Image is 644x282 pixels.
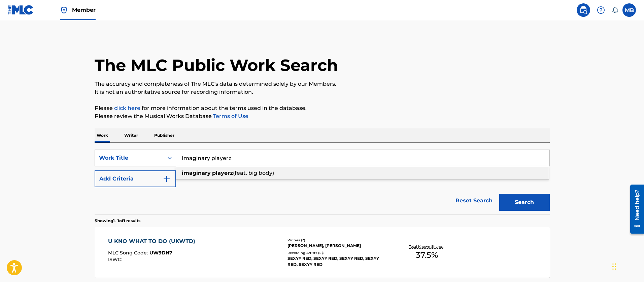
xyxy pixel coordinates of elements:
div: User Menu [622,3,636,17]
img: Top Rightsholder [60,6,68,14]
img: MLC Logo [8,5,34,15]
iframe: Resource Center [625,182,644,236]
div: Notifications [612,7,618,13]
p: Work [95,128,110,143]
strong: imaginary [182,170,211,176]
img: help [597,6,605,14]
p: Writer [122,128,140,143]
img: 9d2ae6d4665cec9f34b9.svg [163,175,171,183]
div: [PERSON_NAME], [PERSON_NAME] [287,243,389,249]
span: 37.5 % [416,249,438,261]
p: Showing 1 - 1 of 1 results [95,218,140,224]
div: Help [594,3,608,17]
span: MLC Song Code : [108,250,149,256]
span: Member [72,6,96,14]
div: U KNO WHAT TO DO (UKWTD) [108,237,199,245]
p: It is not an authoritative source for recording information. [95,88,550,96]
p: The accuracy and completeness of The MLC's data is determined solely by our Members. [95,80,550,88]
button: Search [499,194,550,211]
iframe: Chat Widget [610,250,644,282]
span: ISWC : [108,256,124,263]
a: Terms of Use [212,113,248,119]
div: Drag [612,256,616,277]
button: Add Criteria [95,170,176,187]
p: Please review the Musical Works Database [95,112,550,120]
div: Writers ( 2 ) [287,238,389,243]
a: click here [114,105,140,111]
a: Reset Search [452,193,496,208]
p: Publisher [152,128,176,143]
h1: The MLC Public Work Search [95,55,338,75]
form: Search Form [95,150,550,214]
img: search [579,6,587,14]
strong: playerz [212,170,233,176]
a: Public Search [577,3,590,17]
p: Total Known Shares: [409,244,445,249]
div: Recording Artists ( 18 ) [287,250,389,255]
a: U KNO WHAT TO DO (UKWTD)MLC Song Code:UW9DN7ISWC:Writers (2)[PERSON_NAME], [PERSON_NAME]Recording... [95,227,550,278]
span: (feat. big body) [233,170,274,176]
span: UW9DN7 [149,250,172,256]
p: Please for more information about the terms used in the database. [95,104,550,112]
div: SEXYY RED, SEXYY RED, SEXYY RED, SEXYY RED, SEXYY RED [287,255,389,268]
div: Work Title [99,154,160,162]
